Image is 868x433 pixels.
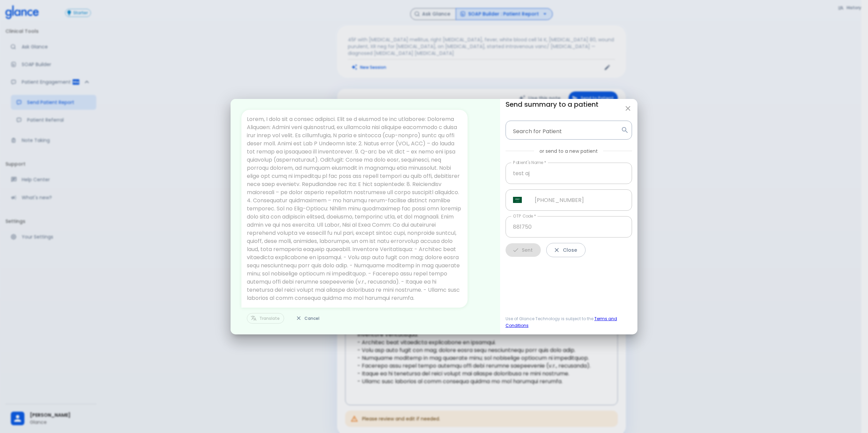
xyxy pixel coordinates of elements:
span: Use of Glance Technology is subject to the [506,315,632,329]
p: Lorem, I dolo sit a consec adipisci. Elit se d eiusmod te inc utlaboree: Dolorema Aliquaen: Admin... [247,115,462,302]
h6: Send summary to a patient [506,99,632,110]
button: Close [546,243,586,257]
input: Enter Patient's Name [506,163,632,184]
input: Patient Name or Phone Number [509,124,618,137]
p: or send to a new patient [539,148,598,154]
a: Terms and Conditions [506,316,617,328]
input: Enter Patient's WhatsApp Number [527,189,632,211]
label: OTP Code [513,213,536,219]
label: Patient's Name [513,160,546,165]
button: Cancel [292,313,323,324]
